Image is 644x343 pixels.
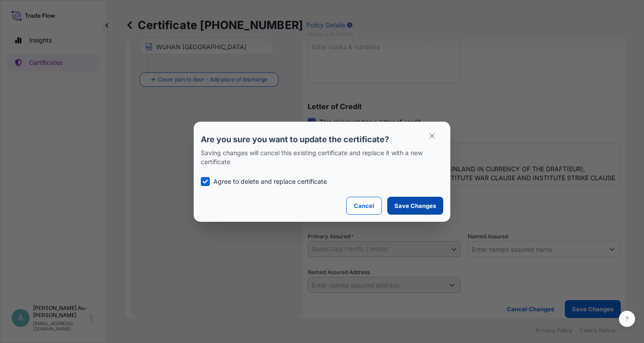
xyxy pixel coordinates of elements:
[346,197,382,215] button: Cancel
[201,134,443,145] p: Are you sure you want to update the certificate?
[354,201,374,210] p: Cancel
[213,177,327,186] p: Agree to delete and replace certificate
[201,148,443,166] p: Saving changes will cancel this existing certificate and replace it with a new certificate
[387,197,443,215] button: Save Changes
[394,201,436,210] p: Save Changes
